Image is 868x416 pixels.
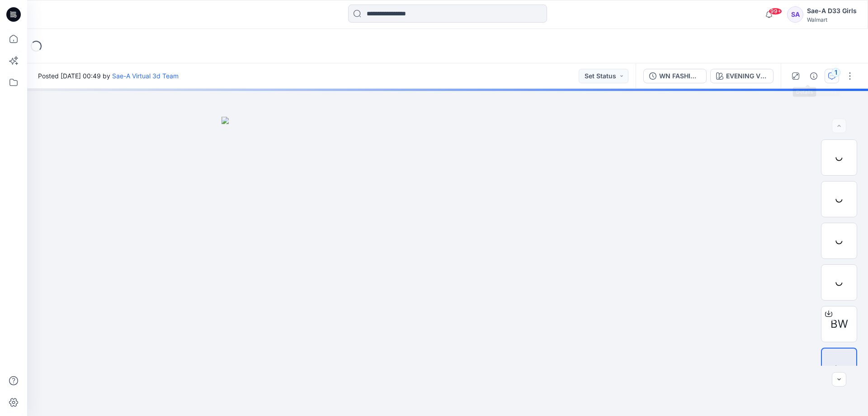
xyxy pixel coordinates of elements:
[807,69,821,83] button: Details
[726,71,768,81] div: EVENING VIOLET
[112,72,179,80] a: Sae-A Virtual 3d Team
[807,16,857,23] div: Walmart
[38,71,179,81] span: Posted [DATE] 00:49 by
[830,316,848,332] span: BW
[659,71,701,81] div: WN FASHION TOP-5X2RIB_FULL COLORWAYS
[807,5,857,16] div: Sae-A D33 Girls
[769,8,782,15] span: 99+
[710,69,774,83] button: EVENING VIOLET
[831,68,840,77] div: 1
[787,6,803,23] div: SA
[643,69,707,83] button: WN FASHION TOP-5X2RIB_FULL COLORWAYS
[825,69,839,83] button: 1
